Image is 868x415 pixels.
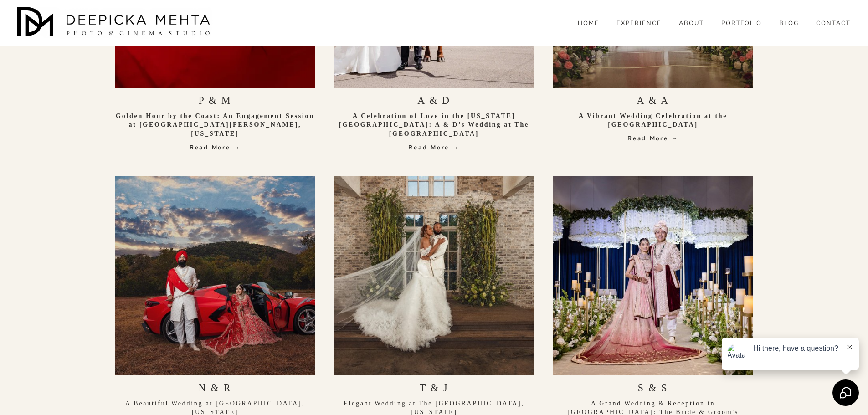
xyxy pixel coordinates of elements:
[779,19,799,27] a: folder dropdown
[198,95,231,106] a: P & M
[115,143,315,152] a: Read More →
[638,382,668,394] a: S & S
[17,7,213,39] img: Austin Wedding Photographer - Deepicka Mehta Photography &amp; Cinematography
[116,113,317,137] strong: Golden Hour by the Coast: An Engagement Session at [GEOGRAPHIC_DATA][PERSON_NAME], [US_STATE]
[816,19,851,27] a: CONTACT
[339,113,532,137] strong: A Celebration of Love in the [US_STATE][GEOGRAPHIC_DATA]: A & D’s Wedding at The [GEOGRAPHIC_DATA]
[553,134,753,143] a: Read More →
[721,19,762,27] a: PORTFOLIO
[579,113,730,128] strong: A Vibrant Wedding Celebration at the [GEOGRAPHIC_DATA]
[420,382,449,394] a: T & J
[199,382,232,394] a: N & R
[417,95,451,106] a: A & D
[637,95,669,106] a: A & A
[616,19,662,27] a: EXPERIENCE
[679,19,704,27] a: ABOUT
[779,20,799,27] span: BLOG
[334,143,534,152] a: Read More →
[578,19,599,27] a: HOME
